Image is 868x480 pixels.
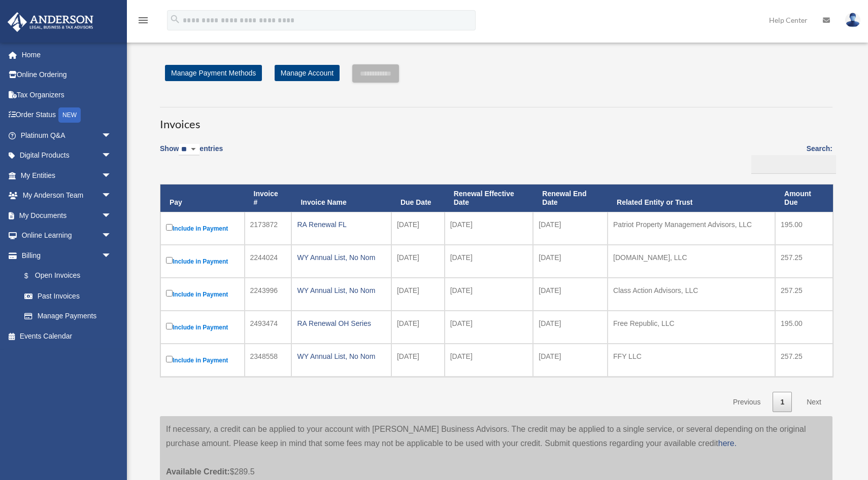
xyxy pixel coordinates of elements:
[102,245,122,266] span: arrow_drop_down
[297,316,385,330] div: RA Renewal OH Series
[608,311,775,344] td: Free Republic, LLC
[7,326,127,346] a: Events Calendar
[773,392,792,413] a: 1
[608,344,775,377] td: FFY LLC
[58,107,81,123] div: NEW
[445,212,533,245] td: [DATE]
[102,186,122,206] span: arrow_drop_down
[7,145,127,166] a: Digital Productsarrow_drop_down
[245,344,292,377] td: 2348558
[14,266,117,286] a: $Open Invoices
[166,255,239,268] label: Include in Payment
[7,205,127,226] a: My Documentsarrow_drop_down
[445,344,533,377] td: [DATE]
[245,278,292,311] td: 2243996
[775,212,833,245] td: 195.00
[391,278,445,311] td: [DATE]
[7,105,127,126] a: Order StatusNEW
[137,14,149,26] i: menu
[166,356,173,362] input: Include in Payment
[102,165,122,186] span: arrow_drop_down
[166,323,173,329] input: Include in Payment
[245,311,292,344] td: 2493474
[391,311,445,344] td: [DATE]
[799,392,829,413] a: Next
[748,142,832,174] label: Search:
[445,278,533,311] td: [DATE]
[533,344,608,377] td: [DATE]
[391,212,445,245] td: [DATE]
[775,344,833,377] td: 257.25
[391,184,445,212] th: Due Date: activate to sort column ascending
[775,278,833,311] td: 257.25
[845,13,860,27] img: User Pic
[533,184,608,212] th: Renewal End Date: activate to sort column ascending
[725,392,768,413] a: Previous
[102,226,122,246] span: arrow_drop_down
[102,145,122,166] span: arrow_drop_down
[102,205,122,226] span: arrow_drop_down
[533,278,608,311] td: [DATE]
[137,18,149,26] a: menu
[166,257,173,264] input: Include in Payment
[166,288,239,301] label: Include in Payment
[160,107,832,132] h3: Invoices
[533,245,608,278] td: [DATE]
[7,125,127,145] a: Platinum Q&Aarrow_drop_down
[297,217,385,232] div: RA Renewal FL
[179,144,199,156] select: Showentries
[275,65,340,81] a: Manage Account
[775,245,833,278] td: 257.25
[166,467,230,476] span: Available Credit:
[7,186,127,206] a: My Anderson Teamarrow_drop_down
[170,14,181,25] i: search
[160,184,245,212] th: Pay: activate to sort column descending
[291,184,391,212] th: Invoice Name: activate to sort column ascending
[245,245,292,278] td: 2244024
[30,270,35,282] span: $
[297,349,385,363] div: WY Annual List, No Nom
[297,250,385,265] div: WY Annual List, No Nom
[775,311,833,344] td: 195.00
[166,354,239,366] label: Include in Payment
[445,245,533,278] td: [DATE]
[14,306,122,326] a: Manage Payments
[445,311,533,344] td: [DATE]
[7,65,127,85] a: Online Ordering
[166,290,173,297] input: Include in Payment
[14,286,122,306] a: Past Invoices
[7,226,127,246] a: Online Learningarrow_drop_down
[608,245,775,278] td: [DOMAIN_NAME], LLC
[445,184,533,212] th: Renewal Effective Date: activate to sort column ascending
[7,85,127,105] a: Tax Organizers
[297,283,385,298] div: WY Annual List, No Nom
[608,278,775,311] td: Class Action Advisors, LLC
[533,311,608,344] td: [DATE]
[608,212,775,245] td: Patriot Property Management Advisors, LLC
[166,321,239,334] label: Include in Payment
[751,155,836,174] input: Search:
[102,125,122,146] span: arrow_drop_down
[5,12,96,32] img: Anderson Advisors Platinum Portal
[7,165,127,186] a: My Entitiesarrow_drop_down
[775,184,833,212] th: Amount Due: activate to sort column ascending
[391,245,445,278] td: [DATE]
[165,65,262,81] a: Manage Payment Methods
[533,212,608,245] td: [DATE]
[608,184,775,212] th: Related Entity or Trust: activate to sort column ascending
[245,184,292,212] th: Invoice #: activate to sort column ascending
[718,439,737,448] a: here.
[160,142,223,166] label: Show entries
[7,45,127,65] a: Home
[166,224,173,231] input: Include in Payment
[166,222,239,235] label: Include in Payment
[391,344,445,377] td: [DATE]
[7,245,122,266] a: Billingarrow_drop_down
[166,451,826,479] p: $289.5
[245,212,292,245] td: 2173872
